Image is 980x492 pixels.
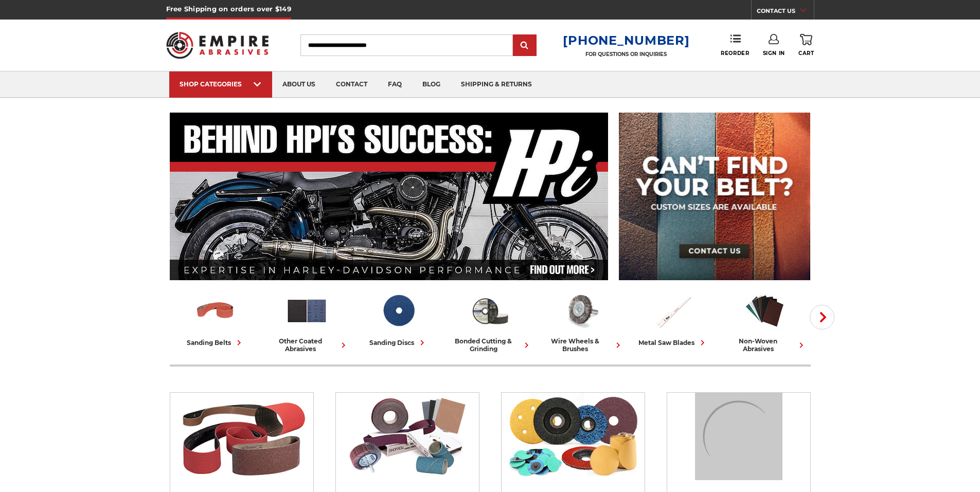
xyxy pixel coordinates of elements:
[638,337,708,348] div: metal saw blades
[652,289,694,332] img: Metal Saw Blades
[469,289,511,332] img: Bonded Cutting & Grinding
[265,289,349,353] a: other coated abrasives
[810,305,834,330] button: Next
[560,289,603,332] img: Wire Wheels & Brushes
[632,289,715,348] a: metal saw blades
[272,71,326,98] a: about us
[341,393,474,480] img: Other Coated Abrasives
[180,80,262,88] div: SHOP CATEGORIES
[563,51,689,58] p: FOR QUESTIONS OR INQUIRIES
[723,289,807,353] a: non-woven abrasives
[412,71,451,98] a: blog
[449,337,532,353] div: bonded cutting & grinding
[763,50,785,57] span: Sign In
[286,289,328,332] img: Other Coated Abrasives
[187,337,244,348] div: sanding belts
[798,34,814,57] a: Cart
[721,34,749,56] a: Reorder
[326,71,378,98] a: contact
[514,35,535,56] input: Submit
[378,71,412,98] a: faq
[721,50,749,57] span: Reorder
[506,393,639,480] img: Sanding Discs
[695,393,782,480] img: Bonded Cutting & Grinding
[540,289,623,353] a: wire wheels & brushes
[377,289,420,332] img: Sanding Discs
[265,337,349,353] div: other coated abrasives
[619,113,810,280] img: promo banner for custom belts.
[175,393,308,480] img: Sanding Belts
[194,289,237,332] img: Sanding Belts
[757,5,814,20] a: CONTACT US
[449,289,532,353] a: bonded cutting & grinding
[170,113,609,280] img: Banner for an interview featuring Horsepower Inc who makes Harley performance upgrades featured o...
[174,289,257,348] a: sanding belts
[357,289,440,348] a: sanding discs
[798,50,814,57] span: Cart
[563,33,689,48] a: [PHONE_NUMBER]
[540,337,623,353] div: wire wheels & brushes
[743,289,786,332] img: Non-woven Abrasives
[451,71,542,98] a: shipping & returns
[166,25,269,65] img: Empire Abrasives
[723,337,807,353] div: non-woven abrasives
[369,337,427,348] div: sanding discs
